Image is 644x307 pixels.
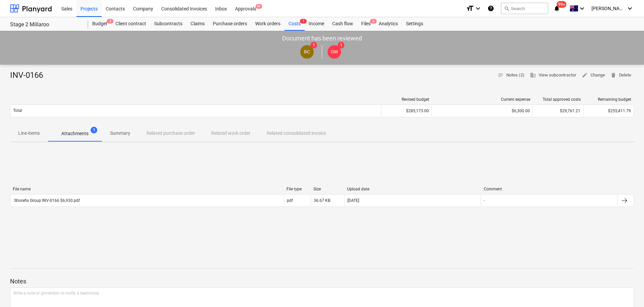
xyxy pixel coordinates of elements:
span: notes [498,72,504,78]
span: GM [331,49,338,54]
a: Analytics [375,17,402,31]
p: Document has been reviewed [282,34,362,42]
a: Cash flow [328,17,357,31]
button: Search [501,3,548,14]
span: Delete [610,71,631,79]
div: Files [357,17,375,31]
i: keyboard_arrow_down [474,4,482,12]
i: keyboard_arrow_down [626,4,634,12]
span: BC [304,49,310,54]
div: [DATE] [347,198,359,203]
div: Budget [88,17,111,31]
div: Stage 2 Millaroo [10,21,80,28]
div: - [484,198,485,203]
span: 1 [310,42,317,49]
div: Upload date [347,187,478,191]
div: Comment [484,187,615,191]
span: edit [582,72,588,78]
button: Notes (2) [495,70,527,81]
div: INV-0166 [10,70,48,81]
span: 9+ [256,4,262,9]
div: Total approved costs [536,97,581,102]
div: File type [286,187,308,191]
div: Size [313,187,342,191]
a: Claims [187,17,209,31]
div: $6,300.00 [435,109,530,113]
p: Summary [110,130,130,137]
span: 3 [107,19,113,24]
div: Geoff Morley [328,45,341,59]
i: notifications [553,4,560,12]
i: format_size [466,4,474,12]
div: Shorefix Group INV-0166 $6,930.pdf [13,198,80,203]
span: Notes (2) [498,71,524,79]
button: View subcontractor [527,70,579,81]
div: Revised budget [384,97,429,102]
span: Change [582,71,605,79]
a: Client contract [111,17,150,31]
div: $29,761.21 [533,105,583,116]
p: Line-items [18,130,40,137]
span: 99+ [557,1,567,8]
div: Costs [284,17,305,31]
span: 1 [338,42,344,49]
span: 1 [300,19,307,24]
div: Current expense [435,97,530,102]
span: search [504,6,509,11]
div: Billy Campbell [300,45,314,59]
a: Costs1 [284,17,305,31]
span: 1 [91,127,97,133]
i: keyboard_arrow_down [578,4,586,12]
p: Notes [10,277,634,285]
span: $255,411.79 [608,109,631,113]
a: Income [305,17,328,31]
div: Remaining budget [586,97,631,102]
span: delete [610,72,616,78]
span: business [530,72,536,78]
button: Delete [608,70,634,81]
span: [PERSON_NAME] [591,6,625,11]
a: Subcontracts [150,17,187,31]
button: Change [579,70,608,81]
a: Files6 [357,17,375,31]
div: File name [13,187,281,191]
i: Knowledge base [487,4,494,12]
a: Purchase orders [209,17,251,31]
span: View subcontractor [530,71,576,79]
div: 36.67 KB [314,198,330,203]
iframe: Chat Widget [610,275,644,307]
a: Work orders [251,17,284,31]
div: $285,173.00 [381,105,432,116]
p: Total [13,108,22,114]
a: Settings [402,17,427,31]
p: Attachments [61,130,89,137]
div: pdf [287,198,293,203]
span: 6 [370,19,377,24]
a: Budget3 [88,17,111,31]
